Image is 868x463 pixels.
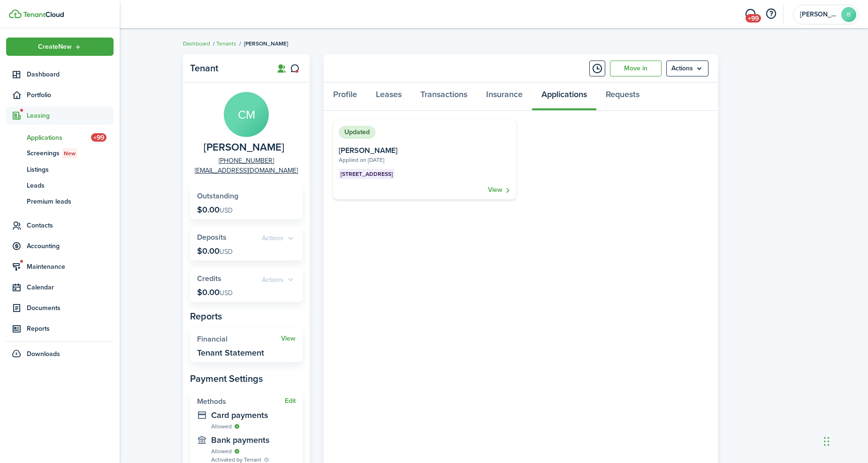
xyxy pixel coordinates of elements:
button: Open menu [666,61,708,76]
span: [PERSON_NAME] [244,39,288,48]
span: Documents [27,303,114,313]
span: Accounting [27,241,114,251]
p: $0.00 [197,246,233,256]
button: Timeline [589,61,605,76]
span: Premium leads [27,197,114,206]
span: Dashboard [27,69,114,79]
span: Leads [27,181,114,190]
button: Edit [285,397,296,405]
span: New [64,149,76,158]
a: View [281,335,296,342]
card-title: [PERSON_NAME] [339,146,510,156]
avatar-text: CM [224,92,269,137]
a: Tenants [216,39,236,48]
a: [EMAIL_ADDRESS][DOMAIN_NAME] [195,166,298,175]
span: Portfolio [27,90,114,100]
a: Transactions [411,83,477,111]
a: Leases [366,83,411,111]
span: Downloads [27,349,60,359]
widget-stats-title: Financial [197,335,281,343]
span: Allowed [211,447,232,455]
span: Applications [27,133,91,143]
span: Applied on [DATE] [339,156,384,164]
span: Calendar [27,282,114,292]
span: Maintenance [27,262,114,272]
a: Leads [6,177,114,193]
a: ScreeningsNew [6,145,114,161]
iframe: Chat Widget [821,418,868,463]
span: Leasing [27,111,114,121]
span: +99 [746,14,761,23]
widget-stats-action: Actions [262,233,296,244]
a: View [488,185,510,195]
span: USD [220,247,233,257]
span: Listings [27,165,114,175]
span: +99 [91,133,107,142]
a: Move in [610,61,662,76]
button: Open menu [6,38,114,56]
p: $0.00 [197,288,233,297]
widget-stats-description: Tenant Statement [197,348,264,357]
span: USD [220,205,233,215]
a: Applications+99 [6,129,114,145]
a: Listings [6,161,114,177]
widget-stats-description: Bank payments [211,435,296,445]
panel-main-title: Tenant [190,63,265,74]
span: Create New [38,44,72,50]
a: Premium leads [6,193,114,209]
img: TenantCloud [9,9,22,18]
a: Reports [6,319,114,338]
avatar-text: B [841,7,856,22]
widget-stats-title: Methods [197,397,285,406]
a: Requests [596,83,649,111]
span: [STREET_ADDRESS] [341,170,393,178]
span: USD [220,288,233,298]
a: Messaging [741,2,759,26]
p: $0.00 [197,205,233,214]
span: Contacts [27,220,114,230]
widget-stats-description: Card payments [211,410,296,420]
a: Profile [324,83,366,111]
a: Dashboard [183,39,210,48]
div: Drag [824,427,830,455]
status: Updated [339,126,375,139]
span: Chen Miao [204,142,284,153]
span: Allowed [211,422,232,431]
widget-stats-action: Actions [262,274,296,285]
img: TenantCloud [23,12,64,17]
a: Insurance [477,83,532,111]
span: Deposits [197,232,227,243]
menu-btn: Actions [666,61,708,76]
panel-main-subtitle: Reports [190,309,303,323]
span: Credits [197,273,221,284]
a: [PHONE_NUMBER] [219,156,274,166]
a: Dashboard [6,65,114,83]
button: Open resource center [763,6,779,22]
panel-main-subtitle: Payment Settings [190,372,303,386]
span: Outstanding [197,190,238,201]
span: Reports [27,324,114,334]
span: Screenings [27,148,114,159]
span: Betty [800,11,838,18]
